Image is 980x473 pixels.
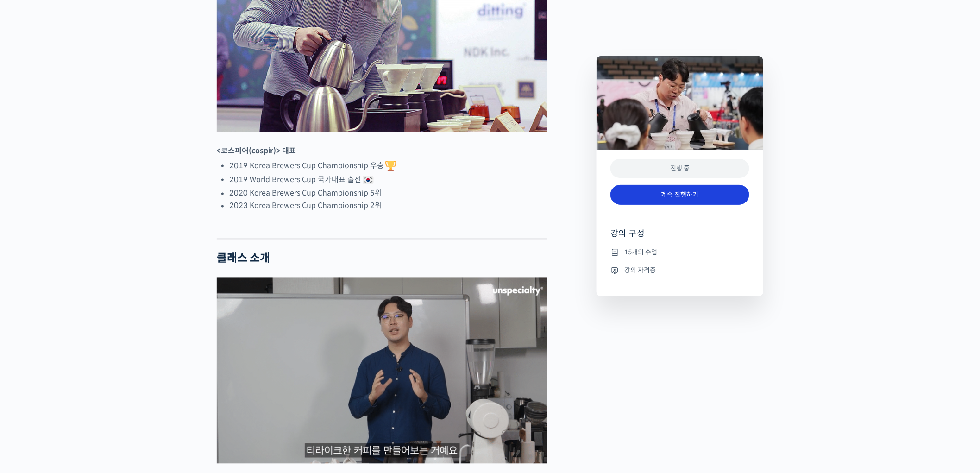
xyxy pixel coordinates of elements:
li: 2020 Korea Brewers Cup Championship 5위 [229,187,547,200]
li: 15개의 수업 [610,246,749,258]
li: 2019 Korea Brewers Cup Championship 우승 [229,159,547,173]
div: 진행 중 [610,159,749,178]
li: 강의 자격증 [610,265,749,276]
span: 홈 [29,308,35,315]
a: 홈 [3,294,61,317]
img: 🏆 [385,161,396,172]
li: 2019 World Brewers Cup 국가대표 출전 [229,173,547,187]
img: 🇰🇷 [363,175,374,186]
a: 설정 [119,294,178,317]
h2: 클래스 소개 [217,252,547,265]
span: 설정 [143,308,154,315]
a: 계속 진행하기 [610,185,749,205]
span: 대화 [85,308,96,315]
a: 대화 [61,294,119,317]
strong: <코스피어(cospir)> 대표 [217,146,296,156]
li: 2023 Korea Brewers Cup Championship 2위 [229,200,547,212]
h4: 강의 구성 [610,228,749,246]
